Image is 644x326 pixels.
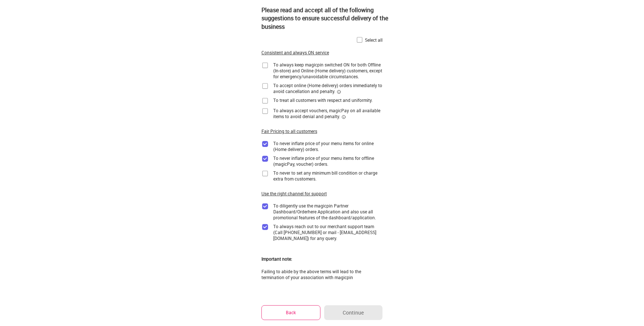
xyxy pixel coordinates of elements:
div: To always keep magicpin switched ON for both Offline (In-store) and Online (Home delivery) custom... [273,62,383,79]
img: checkbox_purple.ceb64cee.svg [261,223,269,231]
img: home-delivery-unchecked-checkbox-icon.f10e6f61.svg [356,36,363,44]
div: To always reach out to our merchant support team (Call [PHONE_NUMBER] or mail - [EMAIL_ADDRESS][D... [273,223,383,241]
div: To never to set any minimum bill condition or charge extra from customers. [273,170,383,182]
div: Fair Pricing to all customers [261,128,317,134]
div: To accept online (Home delivery) orders immediately to avoid cancellation and penalty. [273,82,383,94]
button: Continue [324,305,383,320]
div: Consistent and always ON service [261,49,329,56]
img: home-delivery-unchecked-checkbox-icon.f10e6f61.svg [261,62,269,69]
div: Use the right channel for support [261,191,327,197]
img: informationCircleBlack.2195f373.svg [342,115,346,119]
div: To never inflate price of your menu items for online (Home delivery) orders. [273,140,383,152]
button: Back [261,305,321,320]
img: home-delivery-unchecked-checkbox-icon.f10e6f61.svg [261,170,269,177]
div: Select all [365,37,383,43]
img: informationCircleBlack.2195f373.svg [337,90,341,94]
div: To always accept vouchers, magicPay on all available items to avoid denial and penalty. [273,107,383,119]
img: checkbox_purple.ceb64cee.svg [261,155,269,162]
div: To diligently use the magicpin Partner Dashboard/Orderhere Application and also use all promotion... [273,203,383,220]
img: home-delivery-unchecked-checkbox-icon.f10e6f61.svg [261,97,269,104]
div: To never inflate price of your menu items for offline (magicPay, voucher) orders. [273,155,383,167]
img: home-delivery-unchecked-checkbox-icon.f10e6f61.svg [261,82,269,90]
img: checkbox_purple.ceb64cee.svg [261,140,269,148]
img: checkbox_purple.ceb64cee.svg [261,203,269,210]
div: To treat all customers with respect and uniformity. [273,97,373,103]
img: home-delivery-unchecked-checkbox-icon.f10e6f61.svg [261,107,269,115]
div: Failing to abide by the above terms will lead to the termination of your association with magicpin [261,268,383,280]
div: Important note: [261,256,292,262]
